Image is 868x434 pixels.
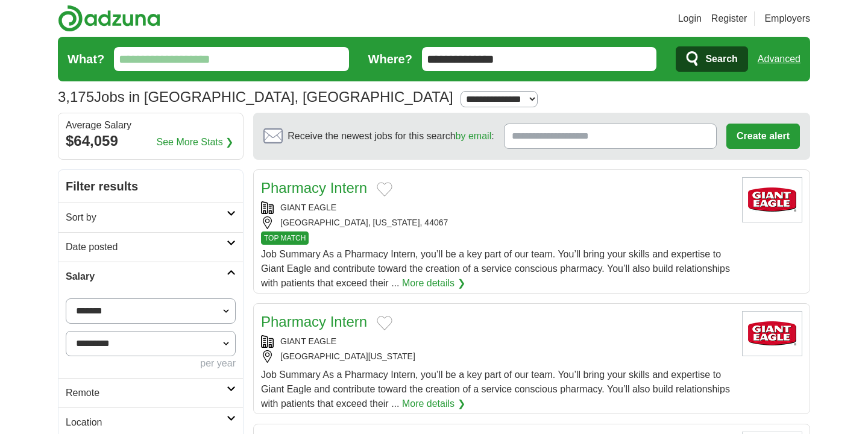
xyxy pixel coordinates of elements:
div: Average Salary [66,121,236,130]
img: Giant Eagle logo [742,177,802,222]
a: Pharmacy Intern [261,313,367,330]
a: More details ❯ [402,276,465,291]
a: More details ❯ [402,397,465,411]
a: See More Stats ❯ [157,135,234,149]
button: Add to favorite jobs [377,182,392,197]
div: [GEOGRAPHIC_DATA], [US_STATE], 44067 [261,216,732,229]
span: Job Summary As a Pharmacy Intern, you’ll be a key part of our team. You’ll bring your skills and ... [261,370,730,409]
h2: Date posted [66,240,227,254]
a: Register [711,11,747,26]
a: Advanced [758,47,800,71]
h2: Filter results [58,170,243,203]
label: Where? [368,50,412,68]
a: Employers [764,11,810,26]
button: Add to favorite jobs [377,316,392,330]
h2: Salary [66,269,227,284]
span: Job Summary As a Pharmacy Intern, you’ll be a key part of our team. You’ll bring your skills and ... [261,249,730,288]
span: TOP MATCH [261,231,309,245]
h1: Jobs in [GEOGRAPHIC_DATA], [GEOGRAPHIC_DATA] [58,89,453,105]
button: Search [676,46,747,72]
h2: Remote [66,386,227,400]
a: Pharmacy Intern [261,180,367,196]
a: by email [456,131,492,141]
span: Search [705,47,737,71]
a: GIANT EAGLE [280,336,336,346]
img: Giant Eagle logo [742,311,802,356]
div: per year [66,356,236,371]
span: 3,175 [58,86,94,108]
h2: Location [66,415,227,430]
a: Login [678,11,702,26]
a: GIANT EAGLE [280,203,336,212]
div: $64,059 [66,130,236,152]
h2: Sort by [66,210,227,225]
span: Receive the newest jobs for this search : [288,129,494,143]
label: What? [68,50,104,68]
a: Salary [58,262,243,291]
a: Remote [58,378,243,407]
img: Adzuna logo [58,5,160,32]
a: Date posted [58,232,243,262]
button: Create alert [726,124,800,149]
div: [GEOGRAPHIC_DATA][US_STATE] [261,350,732,363]
a: Sort by [58,203,243,232]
